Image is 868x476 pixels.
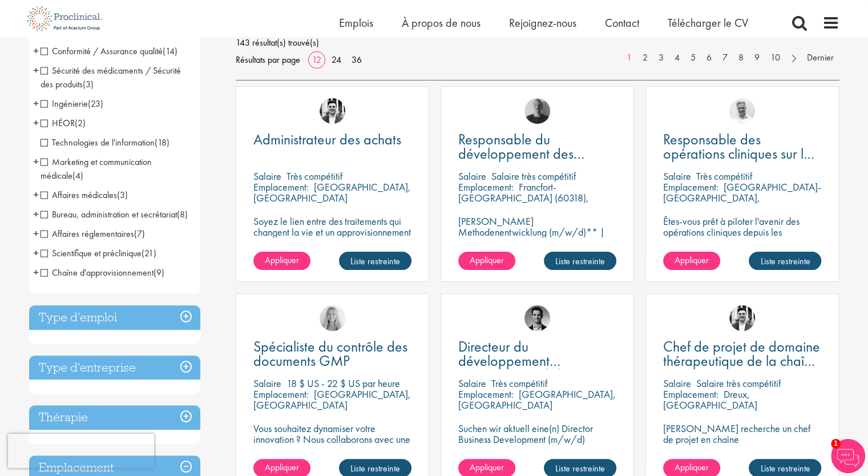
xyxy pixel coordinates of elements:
[669,51,685,64] a: 4
[717,51,733,64] a: 7
[760,255,810,267] font: Liste restreinte
[52,267,154,279] font: Chaîne d'approvisionnement
[722,51,728,63] font: 7
[458,180,514,193] font: Emplacement:
[253,215,411,249] font: Soyez le lien entre des traitements qui changent la vie et un approvisionnement rapide.
[663,388,718,401] font: Emplacement:
[41,45,177,57] span: Conformité / Assurance qualité
[52,136,155,148] font: Technologies de l'information
[253,377,281,390] font: Salaire
[621,51,637,64] a: 1
[605,15,639,30] font: Contact
[154,267,164,279] font: (9)
[328,54,345,66] a: 24
[41,98,103,110] span: Ingénierie
[675,254,709,266] font: Appliquer
[253,388,411,412] font: [GEOGRAPHIC_DATA], [GEOGRAPHIC_DATA]
[350,255,400,267] font: Liste restreinte
[29,305,200,330] div: Type d'emploi
[320,98,345,124] a: Édouard Petit
[163,45,177,57] font: (14)
[41,64,181,90] span: Sécurité des médicaments / Sécurité des produits
[253,180,411,204] font: [GEOGRAPHIC_DATA], [GEOGRAPHIC_DATA]
[701,51,717,64] a: 6
[41,247,156,259] span: Scientifique et préclinique
[52,228,134,240] font: Affaires réglementaires
[663,130,816,178] font: Responsable des opérations cliniques sur les biomarqueurs
[177,208,188,220] font: (8)
[691,51,696,63] font: 5
[729,305,755,331] a: Édouard Petit
[663,170,691,183] font: Salaire
[675,51,680,63] font: 4
[29,356,200,380] div: Type d'entreprise
[155,136,169,148] font: (18)
[88,98,103,110] font: (23)
[29,405,200,430] div: Thérapie
[458,337,572,385] font: Directeur du développement commercial (h/f/d)
[41,267,164,279] span: Chaîne d'approvisionnement
[458,132,616,161] a: Responsable du développement des méthodes
[458,388,616,412] font: [GEOGRAPHIC_DATA], [GEOGRAPHIC_DATA]
[52,189,117,201] font: Affaires médicales
[491,170,576,183] font: Salaire très compétitif
[52,208,177,220] font: Bureau, administration et secrétariat
[663,388,757,412] font: Dreux, [GEOGRAPHIC_DATA]
[236,54,300,66] font: Résultats par page
[39,360,136,375] font: Type d'entreprise
[524,305,550,331] img: Max Slevogt
[637,51,653,64] a: 2
[706,51,712,63] font: 6
[286,170,342,183] font: Très compétitif
[663,132,821,161] a: Responsable des opérations cliniques sur les biomarqueurs
[555,462,605,474] font: Liste restreinte
[663,180,718,193] font: Emplacement:
[801,51,839,64] a: Dernier
[760,462,810,474] font: Liste restreinte
[643,51,648,63] font: 2
[458,170,486,183] font: Salaire
[458,180,589,215] font: Francfort-[GEOGRAPHIC_DATA] (60318), [GEOGRAPHIC_DATA]
[831,439,865,473] img: Chatbot
[332,54,341,66] font: 24
[663,180,821,215] font: [GEOGRAPHIC_DATA]-[GEOGRAPHIC_DATA], [GEOGRAPHIC_DATA]
[339,252,411,270] a: Liste restreinte
[41,228,145,240] span: Affaires réglementaires
[117,189,128,201] font: (3)
[8,434,154,468] iframe: reCAPTCHA
[458,252,515,270] a: Appliquer
[41,208,188,220] span: Bureau, administration et secrétariat
[41,117,86,129] span: HÉOR
[350,462,400,474] font: Liste restreinte
[253,388,309,401] font: Emplacement:
[83,78,94,90] font: (3)
[52,117,75,129] font: HÉOR
[253,337,407,370] font: Spécialiste du contrôle des documents GMP
[39,309,117,325] font: Type d'emploi
[39,409,88,425] font: Thérapie
[253,252,310,270] a: Appliquer
[470,461,504,473] font: Appliquer
[627,51,632,63] font: 1
[253,132,411,147] a: Administrateur des achats
[668,15,748,30] font: Télécharger le CV
[134,228,145,240] font: (7)
[142,247,156,259] font: (21)
[659,51,664,63] font: 3
[807,51,834,63] font: Dernier
[675,461,709,473] font: Appliquer
[352,54,362,66] font: 36
[286,377,400,390] font: 18 $ US - 22 $ US par heure
[41,136,169,148] span: Informatique
[458,340,616,368] a: Directeur du développement commercial (h/f/d)
[749,51,765,64] a: 9
[509,15,576,30] a: Rejoignez-nous
[458,130,584,178] font: Responsable du développement des méthodes
[348,54,366,66] a: 36
[663,337,820,399] font: Chef de projet de domaine thérapeutique de la chaîne d'approvisionnement clinique
[41,156,152,181] font: Marketing et communication médicale
[41,189,128,201] span: Affaires médicales
[458,388,514,401] font: Emplacement:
